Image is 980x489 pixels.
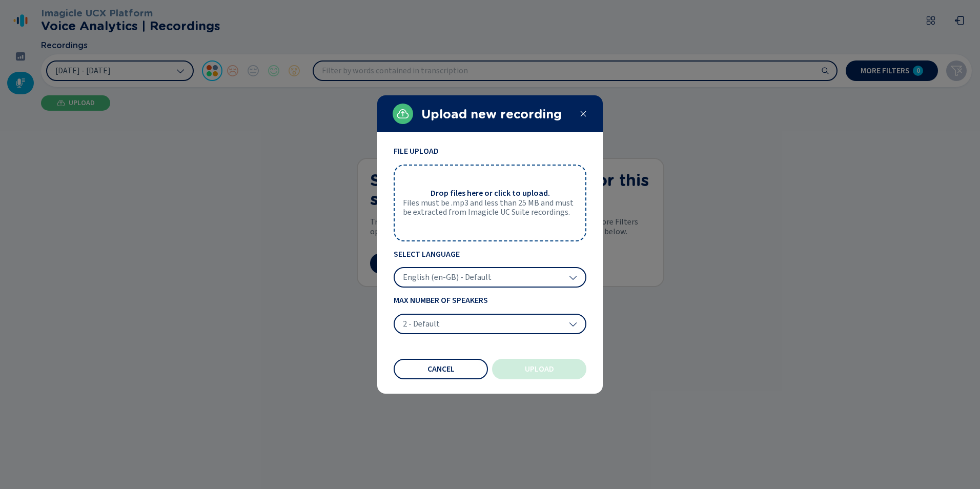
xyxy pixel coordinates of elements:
button: Upload [492,359,586,379]
svg: chevron-down [569,273,577,281]
span: English (en-GB) - Default [403,272,492,282]
span: Cancel [427,365,455,373]
svg: close [579,110,587,118]
button: Cancel [394,359,488,379]
h2: Upload new recording [421,107,571,121]
span: Upload [525,365,554,373]
span: 2 - Default [403,319,440,329]
svg: chevron-down [569,320,577,328]
span: File Upload [394,147,586,156]
span: Max Number of Speakers [394,296,586,305]
span: Files must be .mp3 and less than 25 MB and must be extracted from Imagicle UC Suite recordings. [403,198,577,217]
span: Select Language [394,250,586,259]
span: Drop files here or click to upload. [431,189,550,198]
